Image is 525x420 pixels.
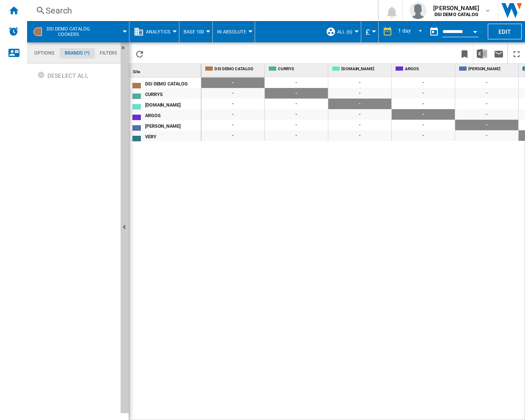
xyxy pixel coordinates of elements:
[337,29,352,35] span: ALL (6)
[35,68,91,83] button: Deselect all
[455,120,518,130] span: -
[201,130,264,141] span: -
[490,44,507,63] button: Send this report by email
[201,99,264,109] span: -
[131,64,201,77] div: Sort None
[60,48,95,58] md-tab-item: Brands (*)
[184,29,204,35] span: Base 100
[455,99,518,109] span: -
[278,66,326,69] span: CURRYS
[468,66,517,69] span: [PERSON_NAME]
[184,21,208,42] button: Base 100
[366,27,370,36] span: £
[455,88,518,99] span: -
[121,42,129,413] button: Hide
[29,48,60,58] md-tab-item: Options
[455,77,518,88] span: -
[326,21,357,42] div: ALL (6)
[392,120,455,130] span: -
[201,77,264,88] span: -
[455,130,518,141] span: -
[265,120,328,130] span: -
[203,64,264,74] div: DSI DEMO CATALOG
[133,69,140,74] span: Site
[217,21,250,42] button: In Absolute
[361,21,379,42] md-menu: Currency
[46,5,356,16] div: Search
[121,42,131,58] button: Hide
[434,12,478,17] b: DSI DEMO CATALOG
[145,132,201,140] div: VERY
[477,49,487,59] img: excel-24x24.png
[201,120,264,130] span: -
[145,121,201,130] div: [PERSON_NAME]
[134,21,175,42] div: Analytics
[341,66,390,69] span: [DOMAIN_NAME]
[201,88,264,99] span: -
[265,88,328,99] span: -
[267,64,328,74] div: CURRYS
[8,26,19,36] img: alerts-logo.svg
[265,130,328,141] span: -
[145,110,201,119] div: ARGOS
[392,109,455,120] span: -
[131,64,201,77] div: Site Sort None
[31,21,125,42] div: DSI DEMO CATALOGCookers
[392,77,455,88] span: -
[201,109,264,120] span: -
[455,109,518,120] span: -
[145,79,201,88] div: DSI DEMO CATALOG
[265,99,328,109] span: -
[366,21,374,42] button: £
[37,68,88,83] div: Deselect all
[410,2,426,19] img: profile.jpg
[47,21,99,42] button: DSI DEMO CATALOGCookers
[467,23,483,38] button: Open calendar
[488,24,522,39] button: Edit
[328,99,391,109] span: -
[433,4,479,12] span: [PERSON_NAME]
[328,88,391,99] span: -
[328,77,391,88] span: -
[145,89,201,98] div: CURRYS
[131,44,148,63] button: Reload
[146,21,175,42] button: Analytics
[337,21,357,42] button: ALL (6)
[426,23,443,40] button: md-calendar
[397,25,426,39] md-select: REPORTS.WIZARD.STEPS.REPORT.STEPS.REPORT_OPTIONS.PERIOD: 1 day
[95,48,122,58] md-tab-item: Filters
[508,44,525,63] button: Maximize
[214,66,263,69] span: DSI DEMO CATALOG
[328,130,391,141] span: -
[392,130,455,141] span: -
[405,66,453,69] span: ARGOS
[328,120,391,130] span: -
[456,44,473,63] button: Bookmark this report
[146,29,170,35] span: Analytics
[330,64,391,74] div: [DOMAIN_NAME]
[265,77,328,88] span: -
[398,28,411,34] div: 1 day
[457,64,518,74] div: [PERSON_NAME]
[328,109,391,120] span: -
[217,29,246,35] span: In Absolute
[473,44,490,63] button: Download in Excel
[393,64,455,74] div: ARGOS
[47,26,90,37] span: DSI DEMO CATALOG:Cookers
[265,109,328,120] span: -
[145,100,201,109] div: [DOMAIN_NAME]
[392,99,455,109] span: -
[392,88,455,99] span: -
